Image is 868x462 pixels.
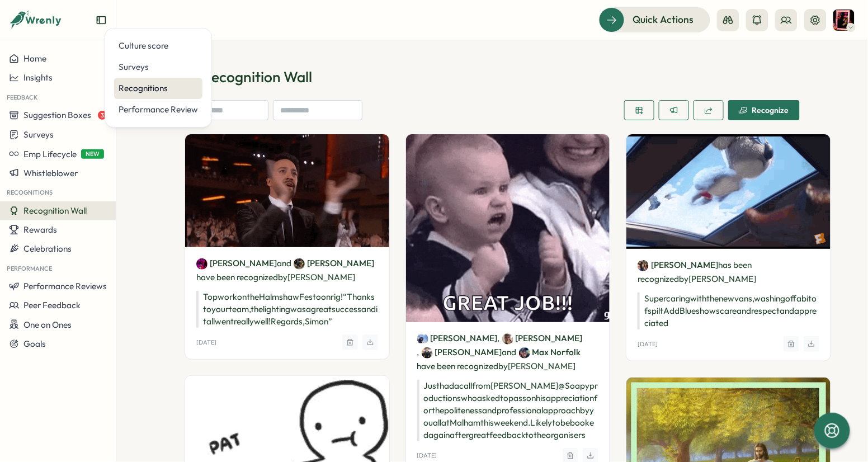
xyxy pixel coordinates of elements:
[23,205,87,216] span: Recognition Wall
[202,67,312,87] span: Recognition Wall
[502,332,583,345] a: Danny Hepworth[PERSON_NAME]
[114,56,202,78] a: Surveys
[417,333,428,345] img: Craig Walsh
[23,300,81,310] span: Peer Feedback
[196,256,378,284] p: have been recognized by [PERSON_NAME]
[417,380,599,441] p: Just had a call from [PERSON_NAME] @ Soapy productions who asked to pass on his appreciation for ...
[23,319,72,330] span: One on Ones
[196,257,277,270] a: Mark McAndrew[PERSON_NAME]
[417,331,599,373] p: have been recognized by [PERSON_NAME]
[406,134,610,322] img: Recognition Image
[417,332,498,345] a: Craig Walsh[PERSON_NAME]
[119,82,198,95] div: Recognitions
[599,7,710,32] button: Quick Actions
[23,53,46,64] span: Home
[119,103,198,116] div: Performance Review
[119,40,198,52] div: Culture score
[626,134,831,249] img: Recognition Image
[519,346,581,359] a: Max NorfolkMax Norfolk
[114,35,202,56] a: Culture score
[81,149,104,159] span: NEW
[23,129,54,140] span: Surveys
[638,260,649,271] img: James Clark
[294,258,305,270] img: Ben Smith
[502,333,513,345] img: Danny Hepworth
[502,346,517,359] span: and
[196,339,216,346] p: [DATE]
[498,331,583,345] span: ,
[114,99,202,120] a: Performance Review
[638,341,658,348] p: [DATE]
[23,149,77,159] span: Emp Lifecycle
[196,291,378,328] p: Top work on the Halmshaw Festoon rig! “Thanks to your team, the lighting was a great success and ...
[23,110,91,120] span: Suggestion Boxes
[185,134,389,247] img: Recognition Image
[23,72,53,83] span: Insights
[422,347,433,359] img: Joe Hindmarch
[417,452,437,459] p: [DATE]
[114,78,202,99] a: Recognitions
[96,15,107,26] button: Expand sidebar
[277,257,291,270] span: and
[196,258,207,270] img: Mark McAndrew
[417,345,502,359] span: ,
[638,259,718,271] a: James Clark[PERSON_NAME]
[119,61,198,73] div: Surveys
[633,12,694,27] span: Quick Actions
[23,168,78,178] span: Whistleblower
[638,258,819,286] p: has been recognized by [PERSON_NAME]
[422,346,502,359] a: Joe Hindmarch[PERSON_NAME]
[728,100,800,120] button: Recognize
[23,338,46,349] span: Goals
[23,243,72,254] span: Celebrations
[833,10,855,31] img: Ruth
[98,111,107,120] span: 3
[739,106,789,115] div: Recognize
[23,281,107,291] span: Performance Reviews
[519,347,530,359] img: Max Norfolk
[23,224,57,235] span: Rewards
[638,293,819,329] p: Super caring with the new vans, washing off a bit of spilt Add Blue shows care and respect and ap...
[294,257,374,270] a: Ben Smith[PERSON_NAME]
